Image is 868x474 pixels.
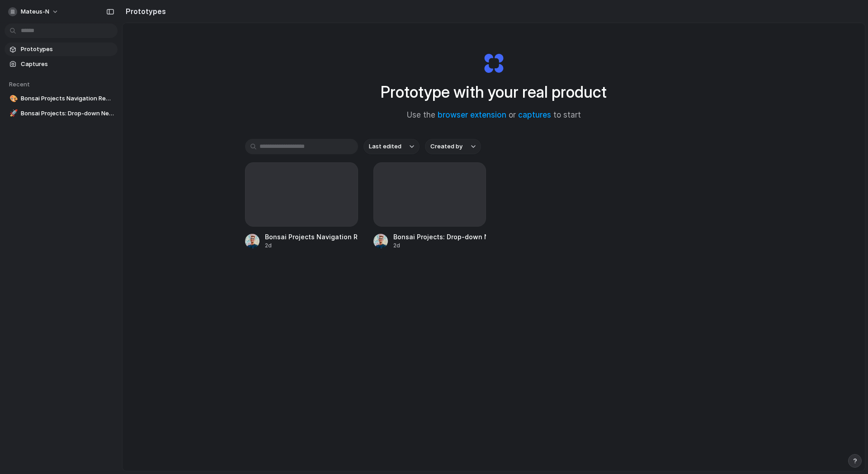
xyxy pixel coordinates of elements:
span: Created by [430,142,462,151]
a: 🎨Bonsai Projects Navigation Redesign [5,92,118,105]
div: Bonsai Projects Navigation Redesign [265,232,358,242]
span: Prototypes [21,45,114,54]
button: 🚀 [8,109,17,118]
div: Bonsai Projects: Drop-down New Project Button [393,232,486,242]
span: Use the or to start [407,109,581,121]
button: Last edited [363,139,420,154]
h2: Prototypes [122,6,166,17]
div: 2d [265,242,358,250]
a: Bonsai Projects Navigation Redesign2d [245,162,358,250]
span: Bonsai Projects: Drop-down New Project Button [21,109,114,118]
div: 2d [393,242,486,250]
a: Bonsai Projects: Drop-down New Project Button2d [373,162,486,250]
span: Bonsai Projects Navigation Redesign [21,94,114,103]
a: 🚀Bonsai Projects: Drop-down New Project Button [5,107,118,120]
a: Captures [5,57,118,71]
button: mateus-n [5,5,63,19]
div: 🎨 [9,94,16,104]
span: mateus-n [21,7,49,16]
a: captures [518,110,551,119]
div: 🚀 [9,108,16,118]
a: Prototypes [5,43,118,56]
span: Recent [9,81,30,88]
button: 🎨 [8,94,17,103]
span: Last edited [369,142,401,151]
h1: Prototype with your real product [381,80,607,104]
a: browser extension [438,110,506,119]
button: Created by [425,139,481,154]
span: Captures [21,60,114,69]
